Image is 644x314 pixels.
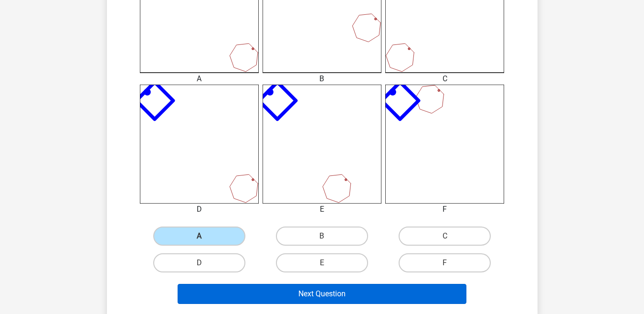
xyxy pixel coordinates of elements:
[255,204,389,215] div: E
[153,253,245,272] label: D
[133,204,266,215] div: D
[255,73,389,85] div: B
[276,227,368,246] label: B
[378,73,511,85] div: C
[399,253,491,272] label: F
[133,73,266,85] div: A
[178,284,466,304] button: Next Question
[399,227,491,246] label: C
[378,204,511,215] div: F
[276,253,368,272] label: E
[153,227,245,246] label: A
